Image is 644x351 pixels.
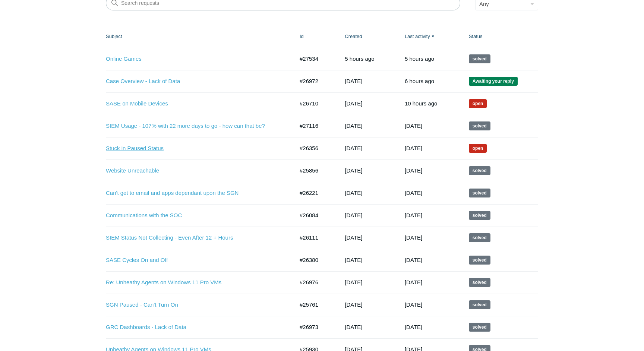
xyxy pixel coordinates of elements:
[345,145,362,151] time: 07/18/2025, 10:14
[292,227,337,249] td: #26111
[469,189,490,197] span: This request has been solved
[106,301,283,309] a: SGN Paused - Can't Turn On
[469,256,490,265] span: This request has been solved
[405,145,422,151] time: 08/13/2025, 18:48
[292,182,337,204] td: #26221
[405,257,422,263] time: 08/06/2025, 11:03
[405,234,422,241] time: 08/07/2025, 17:02
[345,301,362,308] time: 06/27/2025, 10:52
[345,100,362,107] time: 07/24/2025, 13:24
[345,34,362,39] a: Created
[405,301,422,308] time: 08/04/2025, 14:03
[106,25,292,48] th: Subject
[345,167,362,174] time: 07/01/2025, 14:07
[405,56,434,62] time: 08/19/2025, 14:26
[106,144,283,153] a: Stuck in Paused Status
[405,100,438,107] time: 08/19/2025, 09:22
[469,300,490,309] span: This request has been solved
[345,78,362,84] time: 08/03/2025, 08:50
[469,77,518,86] span: We are waiting for you to respond
[345,257,362,263] time: 07/18/2025, 18:08
[469,54,490,63] span: This request has been solved
[292,115,337,137] td: #27116
[106,122,283,130] a: SIEM Usage - 107% with 22 more days to go - how can that be?
[106,99,283,108] a: SASE on Mobile Devices
[292,294,337,316] td: #25761
[292,316,337,338] td: #26973
[292,92,337,115] td: #26710
[292,25,337,48] th: Id
[106,77,283,86] a: Case Overview - Lack of Data
[106,55,283,63] a: Online Games
[405,212,422,218] time: 08/10/2025, 19:01
[345,324,362,330] time: 08/03/2025, 09:46
[405,324,422,330] time: 08/04/2025, 10:34
[292,70,337,92] td: #26972
[405,167,422,174] time: 08/12/2025, 10:03
[469,323,490,332] span: This request has been solved
[405,123,422,129] time: 08/15/2025, 18:02
[106,278,283,287] a: Re: Unheathy Agents on Windows 11 Pro VMs
[106,323,283,332] a: GRC Dashboards - Lack of Data
[345,190,362,196] time: 07/15/2025, 11:23
[461,25,538,48] th: Status
[345,56,374,62] time: 08/19/2025, 14:04
[405,34,430,39] a: Last activity▼
[106,234,283,242] a: SIEM Status Not Collecting - Even After 12 + Hours
[469,211,490,220] span: This request has been solved
[292,271,337,294] td: #26976
[292,249,337,271] td: #26380
[292,159,337,182] td: #25856
[469,144,487,153] span: We are working on a response for you
[345,279,362,285] time: 08/03/2025, 19:28
[292,204,337,227] td: #26084
[106,256,283,265] a: SASE Cycles On and Off
[345,234,362,241] time: 07/11/2025, 05:57
[292,137,337,159] td: #26356
[106,167,283,175] a: Website Unreachable
[106,211,283,220] a: Communications with the SOC
[431,34,435,39] span: ▼
[469,278,490,287] span: This request has been solved
[405,190,422,196] time: 08/11/2025, 19:01
[469,233,490,242] span: This request has been solved
[469,99,487,108] span: We are working on a response for you
[469,121,490,130] span: This request has been solved
[405,279,422,285] time: 08/04/2025, 23:01
[405,78,434,84] time: 08/19/2025, 13:08
[292,48,337,70] td: #27534
[469,166,490,175] span: This request has been solved
[345,212,362,218] time: 07/10/2025, 08:27
[106,189,283,197] a: Can't get to email and apps dependant upon the SGN
[345,123,362,129] time: 08/07/2025, 11:23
